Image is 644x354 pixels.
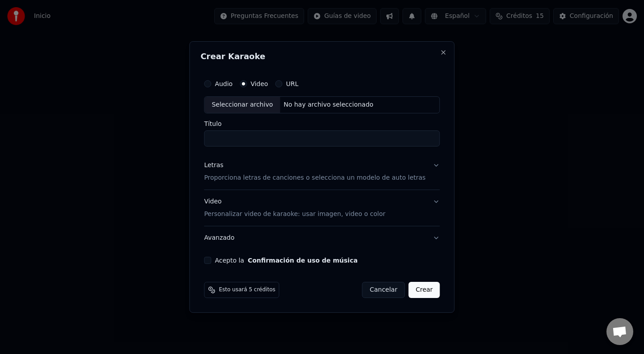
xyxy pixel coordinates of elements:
[204,190,440,226] button: VideoPersonalizar video de karaoke: usar imagen, video o color
[280,100,377,109] div: No hay archivo seleccionado
[362,282,405,298] button: Cancelar
[204,154,440,190] button: LetrasProporciona letras de canciones o selecciona un modelo de auto letras
[215,257,357,263] label: Acepto la
[408,282,440,298] button: Crear
[204,161,223,170] div: Letras
[215,81,233,87] label: Audio
[204,210,385,219] p: Personalizar video de karaoke: usar imagen, video o color
[286,81,298,87] label: URL
[204,121,440,127] label: Título
[200,52,443,60] h2: Crear Karaoke
[204,226,440,250] button: Avanzado
[219,286,275,294] span: Esto usará 5 créditos
[250,81,268,87] label: Video
[204,97,280,113] div: Seleccionar archivo
[204,197,385,219] div: Video
[204,173,425,182] p: Proporciona letras de canciones o selecciona un modelo de auto letras
[248,257,358,263] button: Acepto la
